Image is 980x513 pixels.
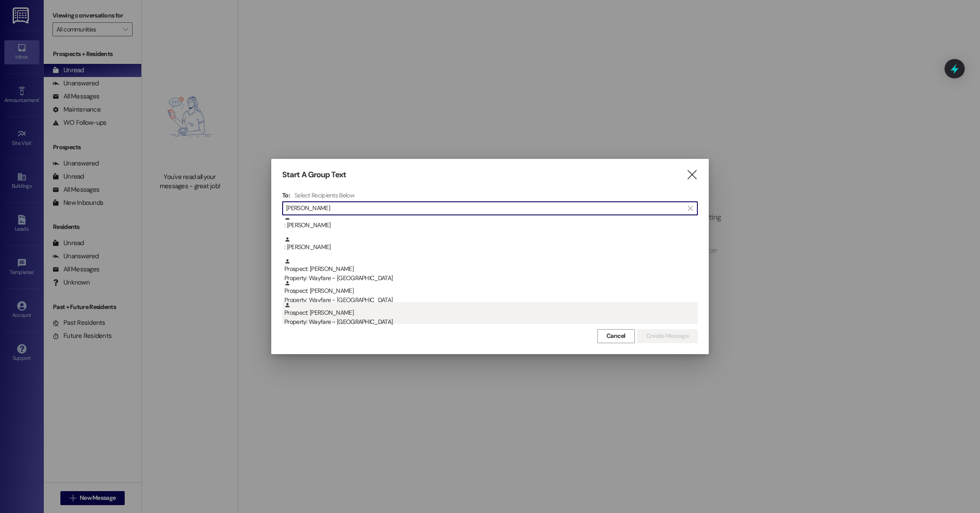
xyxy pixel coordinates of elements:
button: Create Message [637,329,698,343]
div: : [PERSON_NAME] [284,236,698,252]
div: Prospect: [PERSON_NAME]Property: Wayfare - [GEOGRAPHIC_DATA] [282,258,698,280]
span: Create Message [646,331,689,341]
div: Prospect: [PERSON_NAME]Property: Wayfare - [GEOGRAPHIC_DATA] [282,280,698,302]
i:  [688,205,693,212]
div: : [PERSON_NAME] [282,214,698,236]
div: Property: Wayfare - [GEOGRAPHIC_DATA] [284,317,698,327]
h3: Start A Group Text [282,170,346,180]
div: : [PERSON_NAME] [284,214,698,230]
h3: To: [282,191,290,199]
input: Search for any contact or apartment [286,202,683,214]
div: Prospect: [PERSON_NAME] [284,280,698,305]
i:  [686,170,698,179]
button: Clear text [683,202,697,215]
div: Property: Wayfare - [GEOGRAPHIC_DATA] [284,274,698,283]
span: Cancel [606,331,626,341]
div: Prospect: [PERSON_NAME] [284,302,698,327]
h4: Select Recipients Below [294,191,354,199]
div: Prospect: [PERSON_NAME]Property: Wayfare - [GEOGRAPHIC_DATA] [282,302,698,324]
div: Prospect: [PERSON_NAME] [284,258,698,283]
div: : [PERSON_NAME] [282,236,698,258]
button: Cancel [597,329,635,343]
div: Property: Wayfare - [GEOGRAPHIC_DATA] [284,295,698,305]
